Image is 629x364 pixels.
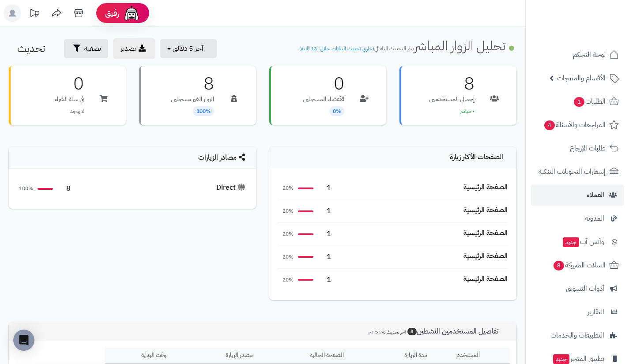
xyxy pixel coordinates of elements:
h3: 0 [55,75,84,93]
span: 100% [18,185,33,192]
th: مصدر الزيارة [203,348,275,364]
p: إجمالي المستخدمين [429,95,475,104]
a: أدوات التسويق [531,278,624,299]
a: تصدير [113,38,155,59]
button: تصفية [64,39,108,58]
span: المدونة [585,212,604,225]
span: جديد [553,354,569,364]
span: 1 [318,275,331,285]
img: ai-face.png [123,4,140,22]
a: لوحة التحكم [531,44,624,65]
span: 8 [57,184,71,194]
span: 0% [329,106,344,116]
a: العملاء [531,184,624,206]
span: 100% [193,106,214,116]
th: المستخدم [453,348,510,364]
span: التطبيقات والخدمات [550,329,604,341]
span: ١٢:٠٦:٠٥ م [369,329,385,335]
small: يتم التحديث التلقائي [299,45,414,53]
span: 20% [278,207,294,215]
a: المراجعات والأسئلة4 [531,114,624,135]
span: وآتس آب [562,236,604,248]
th: مدة الزيارة [378,348,453,364]
span: 1 [318,206,331,216]
span: لوحة التحكم [573,49,606,61]
div: الصفحة الرئيسية [463,228,508,238]
div: الصفحة الرئيسية [463,182,508,192]
p: في سلة الشراء [55,95,84,104]
h1: تحليل الزوار المباشر [299,38,516,53]
span: أدوات التسويق [566,282,604,295]
span: 8 [554,261,564,270]
p: الأعضاء المسجلين [303,95,344,104]
span: الطلبات [573,95,606,108]
h3: 0 [303,75,344,93]
span: 20% [278,276,294,284]
span: 20% [278,184,294,192]
th: وقت البداية [105,348,203,364]
span: تحديث [17,41,45,56]
span: (جاري تحديث البيانات خلال: 13 ثانية) [299,45,374,53]
div: الصفحة الرئيسية [463,274,508,284]
span: 1 [318,183,331,193]
h3: 8 [171,75,214,93]
h4: الصفحات الأكثر زيارة [278,154,508,161]
span: آخر 5 دقائق [173,43,203,54]
div: Direct [216,183,247,193]
span: المراجعات والأسئلة [543,119,606,131]
a: وآتس آبجديد [531,231,624,252]
h4: مصادر الزيارات [18,154,247,162]
a: الطلبات1 [531,91,624,112]
a: إشعارات التحويلات البنكية [531,161,624,182]
span: طلبات الإرجاع [570,142,606,154]
span: العملاء [587,189,604,201]
th: الصفحة الحالية [275,348,378,364]
div: الصفحة الرئيسية [463,251,508,261]
span: 8 [407,328,417,335]
span: التقارير [588,306,604,318]
span: 1 [318,252,331,262]
div: Open Intercom Messenger [13,330,34,351]
a: طلبات الإرجاع [531,138,624,159]
a: المدونة [531,208,624,229]
span: إشعارات التحويلات البنكية [539,165,606,178]
span: تصفية [84,43,101,54]
small: آخر تحديث: [369,329,406,335]
span: 1 [318,229,331,239]
button: تحديث [10,39,59,58]
a: التقارير [531,301,624,323]
span: 4 [544,120,555,130]
a: تحديثات المنصة [23,4,45,24]
span: 20% [278,253,294,261]
div: الصفحة الرئيسية [463,205,508,215]
span: السلات المتروكة [553,259,606,271]
button: آخر 5 دقائق [160,39,217,58]
span: لا يوجد [70,107,84,115]
a: السلات المتروكة8 [531,255,624,276]
span: 20% [278,230,294,238]
a: التطبيقات والخدمات [531,325,624,346]
p: الزوار الغير مسجلين [171,95,214,104]
span: رفيق [105,8,119,19]
span: • مباشر [460,107,475,115]
span: جديد [563,237,579,247]
h3: 8 [429,75,475,93]
span: 1 [574,97,584,107]
h3: تفاصيل المستخدمين النشطين [362,327,510,336]
span: الأقسام والمنتجات [557,72,606,84]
